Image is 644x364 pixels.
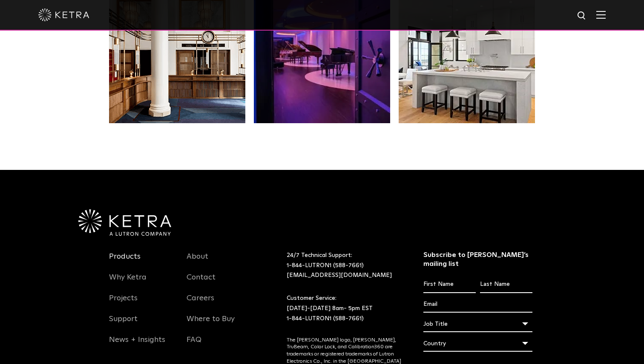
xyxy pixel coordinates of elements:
[423,336,533,352] div: Country
[423,251,533,268] h3: Subscribe to [PERSON_NAME]’s mailing list
[423,296,533,313] input: Email
[109,273,147,292] a: Why Ketra
[109,314,138,334] a: Support
[187,251,251,355] div: Navigation Menu
[109,335,165,355] a: News + Insights
[423,277,476,293] input: First Name
[109,293,138,313] a: Projects
[187,252,208,271] a: About
[480,277,532,293] input: Last Name
[187,314,235,334] a: Where to Buy
[78,209,171,236] img: Ketra-aLutronCo_White_RGB
[596,11,606,19] img: Hamburger%20Nav.svg
[287,262,364,268] a: 1-844-LUTRON1 (588-7661)
[287,316,364,322] a: 1-844-LUTRON1 (588-7661)
[109,251,174,355] div: Navigation Menu
[423,316,533,332] div: Job Title
[287,251,402,281] p: 24/7 Technical Support:
[287,293,402,324] p: Customer Service: [DATE]-[DATE] 8am- 5pm EST
[109,252,141,271] a: Products
[187,293,214,313] a: Careers
[38,8,89,21] img: ketra-logo-2019-white
[577,11,587,21] img: search icon
[287,272,392,278] a: [EMAIL_ADDRESS][DOMAIN_NAME]
[187,273,216,292] a: Contact
[187,335,201,355] a: FAQ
